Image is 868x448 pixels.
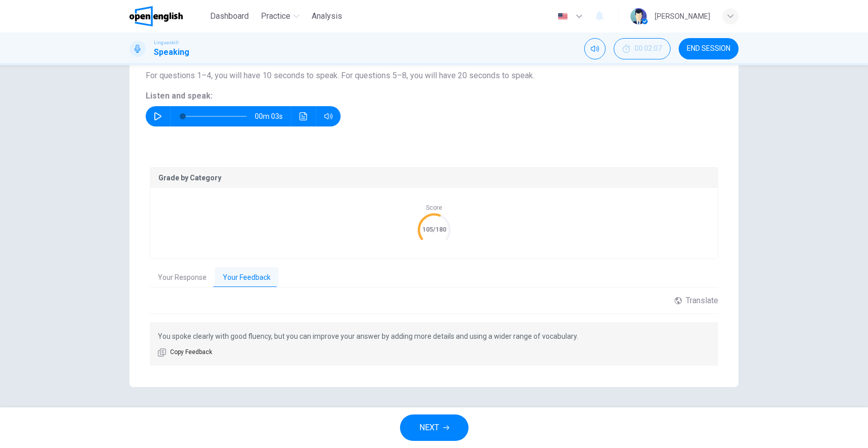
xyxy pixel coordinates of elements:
[675,296,718,305] div: Translate
[255,106,291,126] span: 00m 03s
[150,267,718,289] div: basic tabs example
[154,39,179,46] span: Linguaskill
[584,38,606,59] div: Mute
[170,347,212,358] span: Copy Feedback
[261,10,290,22] span: Practice
[158,330,710,342] p: You spoke clearly with good fluency, but you can improve your answer by adding more details and u...
[687,45,730,53] span: END SESSION
[215,267,279,289] button: Your Feedback
[154,46,189,58] h1: Speaking
[655,10,710,22] div: [PERSON_NAME]
[679,38,739,59] button: END SESSION
[419,421,439,435] span: NEXT
[556,13,569,20] img: en
[422,226,446,233] text: 105/180
[400,414,469,441] button: NEXT
[257,7,304,25] button: Practice
[150,267,215,289] button: Your Response
[129,6,183,26] img: OpenEnglish logo
[158,174,710,182] p: Grade by Category
[312,10,342,22] span: Analysis
[146,71,535,80] span: For questions 1–4, you will have 10 seconds to speak. For questions 5–8, you will have 20 seconds...
[295,106,312,126] button: Click to see the audio transcription
[635,45,662,53] span: 00:02:07
[158,347,212,358] button: Copy Feedback
[210,10,249,22] span: Dashboard
[614,38,671,59] div: Hide
[129,6,206,26] a: OpenEnglish logo
[630,8,647,24] img: Profile picture
[308,7,346,25] button: Analysis
[426,204,442,211] span: Score
[206,7,253,25] button: Dashboard
[614,38,671,59] button: 00:02:07
[146,91,213,101] span: Listen and speak:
